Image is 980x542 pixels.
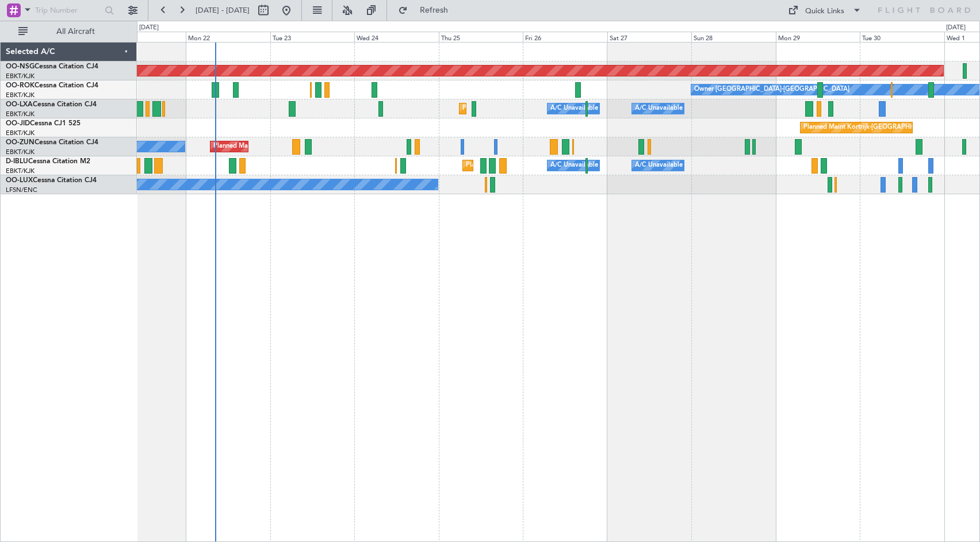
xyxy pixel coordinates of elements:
[6,110,35,118] a: EBKT/KJK
[635,157,818,174] div: A/C Unavailable [GEOGRAPHIC_DATA]-[GEOGRAPHIC_DATA]
[6,82,35,89] span: OO-ROK
[13,22,125,41] button: All Aircraft
[550,157,764,174] div: A/C Unavailable [GEOGRAPHIC_DATA] ([GEOGRAPHIC_DATA] National)
[860,32,944,42] div: Tue 30
[6,148,35,156] a: EBKT/KJK
[462,100,596,117] div: Planned Maint Kortrijk-[GEOGRAPHIC_DATA]
[6,186,37,194] a: LFSN/ENC
[635,100,683,117] div: A/C Unavailable
[694,81,849,98] div: Owner [GEOGRAPHIC_DATA]-[GEOGRAPHIC_DATA]
[691,32,776,42] div: Sun 28
[270,32,355,42] div: Tue 23
[6,177,97,184] a: OO-LUXCessna Citation CJ4
[196,5,250,16] span: [DATE] - [DATE]
[805,6,844,17] div: Quick Links
[354,32,439,42] div: Wed 24
[776,32,860,42] div: Mon 29
[523,32,607,42] div: Fri 26
[6,101,33,108] span: OO-LXA
[6,139,98,146] a: OO-ZUNCessna Citation CJ4
[6,129,35,137] a: EBKT/KJK
[35,2,101,19] input: Trip Number
[6,120,30,127] span: OO-JID
[782,1,867,20] button: Quick Links
[139,23,159,33] div: [DATE]
[439,32,523,42] div: Thu 25
[102,32,186,42] div: Sun 21
[393,1,462,20] button: Refresh
[550,100,764,117] div: A/C Unavailable [GEOGRAPHIC_DATA] ([GEOGRAPHIC_DATA] National)
[6,120,81,127] a: OO-JIDCessna CJ1 525
[213,138,347,155] div: Planned Maint Kortrijk-[GEOGRAPHIC_DATA]
[6,158,28,165] span: D-IBLU
[6,63,98,70] a: OO-NSGCessna Citation CJ4
[6,91,35,99] a: EBKT/KJK
[6,72,35,80] a: EBKT/KJK
[186,32,270,42] div: Mon 22
[466,157,594,174] div: Planned Maint Nice ([GEOGRAPHIC_DATA])
[6,158,90,165] a: D-IBLUCessna Citation M2
[6,139,35,146] span: OO-ZUN
[30,28,121,36] span: All Aircraft
[6,82,98,89] a: OO-ROKCessna Citation CJ4
[6,167,35,175] a: EBKT/KJK
[6,101,97,108] a: OO-LXACessna Citation CJ4
[6,177,33,184] span: OO-LUX
[946,23,966,33] div: [DATE]
[6,63,35,70] span: OO-NSG
[410,6,458,14] span: Refresh
[803,119,937,136] div: Planned Maint Kortrijk-[GEOGRAPHIC_DATA]
[607,32,692,42] div: Sat 27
